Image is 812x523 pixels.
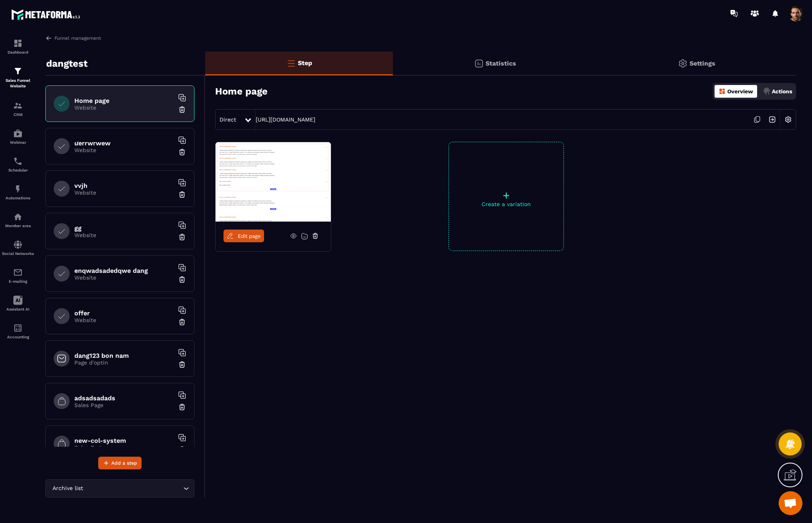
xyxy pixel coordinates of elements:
img: scheduler [13,156,23,166]
p: Settings [690,60,715,67]
p: Website [74,104,174,111]
h6: offer [74,309,174,317]
img: dashboard-orange.40269519.svg [719,88,726,95]
p: Step [298,59,312,67]
p: Accounting [2,335,34,339]
h6: new-col-system [74,437,174,444]
span: Archive list [51,484,85,493]
img: formation [13,101,23,110]
div: Mở cuộc trò chuyện [779,491,802,515]
h6: dang123 bon nam [74,352,174,359]
img: trash [178,148,186,156]
p: Create a variation [449,201,563,207]
p: Website [74,317,174,323]
img: trash [178,276,186,284]
p: Member area [2,224,34,228]
img: trash [178,361,186,369]
img: arrow-next.bcc2205e.svg [765,112,780,127]
p: CRM [2,112,34,117]
img: trash [178,191,186,199]
h3: Home page [215,86,268,97]
img: actions.d6e523a2.png [763,88,770,95]
a: Assistant AI [2,289,34,317]
img: logo [11,7,83,22]
img: automations [13,129,23,138]
p: Scheduler [2,168,34,172]
p: Social Networks [2,251,34,256]
h6: adsadsadads [74,394,174,402]
h6: Home page [74,97,174,104]
img: trash [178,106,186,114]
img: stats.20deebd0.svg [474,59,484,68]
p: Website [74,274,174,281]
a: Funnel management [45,35,101,42]
img: social-network [13,240,23,249]
span: Edit page [238,233,261,239]
img: setting-w.858f3a88.svg [781,112,796,127]
img: formation [13,39,23,48]
p: Statistics [486,60,516,67]
img: automations [13,212,23,222]
img: accountant [13,323,23,333]
a: formationformationCRM [2,95,34,123]
h6: vvjh [74,182,174,189]
a: automationsautomationsMember area [2,206,34,234]
h6: enqwadsadedqwe dang [74,267,174,274]
button: Add a step [98,457,142,469]
div: Search for option [45,479,194,498]
img: image [216,142,331,222]
a: Edit page [223,230,264,242]
p: Page d'optin [74,359,174,366]
img: trash [178,233,186,241]
img: arrow [45,35,52,42]
img: trash [178,446,186,454]
span: Add a step [111,459,137,467]
img: formation [13,66,23,76]
img: trash [178,318,186,326]
a: accountantaccountantAccounting [2,317,34,345]
p: + [449,190,563,201]
p: Website [74,189,174,196]
img: setting-gr.5f69749f.svg [678,59,688,68]
p: Overview [727,88,753,95]
span: Direct [220,116,236,123]
p: Sales Page [74,444,174,451]
a: social-networksocial-networkSocial Networks [2,234,34,262]
p: Dashboard [2,50,34,54]
img: bars-o.4a397970.svg [286,58,296,68]
p: Sales Page [74,402,174,408]
a: schedulerschedulerScheduler [2,151,34,178]
p: E-mailing [2,279,34,284]
p: Actions [772,88,792,95]
a: formationformationSales Funnel Website [2,60,34,95]
a: formationformationDashboard [2,33,34,60]
a: automationsautomationsAutomations [2,178,34,206]
p: Webinar [2,140,34,145]
h6: gg [74,224,174,232]
p: Assistant AI [2,307,34,311]
a: automationsautomationsWebinar [2,123,34,151]
a: [URL][DOMAIN_NAME] [256,116,315,123]
img: trash [178,403,186,411]
a: emailemailE-mailing [2,262,34,289]
img: email [13,268,23,277]
p: dangtest [46,56,87,71]
p: Website [74,147,174,153]
h6: ưerrwrwew [74,139,174,147]
p: Automations [2,196,34,200]
input: Search for option [85,484,181,493]
p: Sales Funnel Website [2,78,34,89]
p: Website [74,232,174,238]
img: automations [13,184,23,194]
